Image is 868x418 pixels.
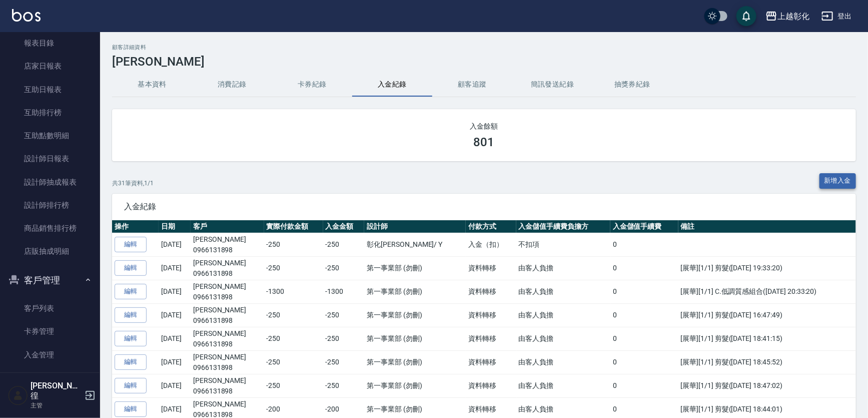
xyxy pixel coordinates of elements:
td: [DATE] [159,303,191,327]
td: -250 [323,374,365,397]
td: [DATE] [159,374,191,397]
button: 簡訊發送紀錄 [512,73,592,97]
td: -250 [323,327,365,350]
th: 備註 [678,220,856,233]
a: 互助排行榜 [4,101,96,124]
td: -1300 [323,280,365,303]
td: -250 [323,350,365,374]
td: 第一事業部 (勿刪) [364,256,466,280]
button: 抽獎券紀錄 [592,73,672,97]
td: -250 [264,350,323,374]
a: 客戶列表 [4,297,96,320]
td: 第一事業部 (勿刪) [364,280,466,303]
button: 卡券紀錄 [272,73,352,97]
th: 入金儲值手續費 [610,220,678,233]
div: 上越彰化 [777,10,809,23]
a: 互助點數明細 [4,124,96,147]
td: -1300 [264,280,323,303]
img: Logo [12,9,41,22]
td: [PERSON_NAME] [191,327,264,350]
td: 第一事業部 (勿刪) [364,350,466,374]
a: 商品銷售排行榜 [4,217,96,240]
button: 客戶管理 [4,267,96,293]
p: 0966131898 [193,339,262,349]
td: 第一事業部 (勿刪) [364,374,466,397]
a: 編輯 [115,354,147,370]
button: 登出 [817,7,856,26]
td: [DATE] [159,233,191,256]
a: 編輯 [115,331,147,346]
a: 卡券管理 [4,320,96,343]
td: -250 [264,327,323,350]
h5: [PERSON_NAME]徨 [31,381,82,401]
p: 0966131898 [193,315,262,326]
p: 0966131898 [193,268,262,279]
h2: 入金餘額 [124,121,844,131]
td: 不扣項 [516,233,610,256]
button: 員工及薪資 [4,370,96,396]
p: 共 31 筆資料, 1 / 1 [112,179,154,188]
p: 主管 [31,401,82,410]
a: 報表目錄 [4,32,96,55]
td: -250 [264,374,323,397]
td: -250 [323,256,365,280]
td: 彰化[PERSON_NAME] / Y [364,233,466,256]
td: 0 [610,350,678,374]
td: [PERSON_NAME] [191,256,264,280]
td: 資料轉移 [466,374,516,397]
th: 操作 [112,220,159,233]
a: 店家日報表 [4,55,96,78]
th: 實際付款金額 [264,220,323,233]
button: 新增入金 [819,173,856,189]
td: [DATE] [159,350,191,374]
h3: 801 [474,135,495,149]
th: 付款方式 [466,220,516,233]
td: [PERSON_NAME] [191,233,264,256]
td: 由客人負擔 [516,256,610,280]
td: [展華][1/1] 剪髮([DATE] 18:47:02) [678,374,856,397]
td: 由客人負擔 [516,350,610,374]
button: 顧客追蹤 [432,73,512,97]
button: 入金紀錄 [352,73,432,97]
td: 由客人負擔 [516,374,610,397]
td: 資料轉移 [466,303,516,327]
td: [展華][1/1] 剪髮([DATE] 19:33:20) [678,256,856,280]
h3: [PERSON_NAME] [112,55,856,69]
td: [展華][1/1] 剪髮([DATE] 18:41:15) [678,327,856,350]
td: [PERSON_NAME] [191,350,264,374]
td: 0 [610,374,678,397]
td: 第一事業部 (勿刪) [364,303,466,327]
button: 基本資料 [112,73,192,97]
a: 入金管理 [4,343,96,366]
td: 0 [610,303,678,327]
th: 日期 [159,220,191,233]
td: [PERSON_NAME] [191,374,264,397]
td: 第一事業部 (勿刪) [364,327,466,350]
p: 0966131898 [193,292,262,302]
th: 入金儲值手續費負擔方 [516,220,610,233]
td: -250 [323,233,365,256]
td: -250 [264,233,323,256]
a: 編輯 [115,307,147,323]
a: 編輯 [115,378,147,393]
th: 客戶 [191,220,264,233]
td: 資料轉移 [466,280,516,303]
a: 編輯 [115,237,147,252]
a: 編輯 [115,260,147,276]
p: 0966131898 [193,245,262,255]
a: 設計師抽成報表 [4,171,96,194]
td: [DATE] [159,256,191,280]
th: 入金金額 [323,220,365,233]
button: save [736,6,756,26]
td: 入金（扣） [466,233,516,256]
td: 資料轉移 [466,327,516,350]
td: 由客人負擔 [516,280,610,303]
td: [DATE] [159,327,191,350]
a: 設計師排行榜 [4,194,96,217]
td: [PERSON_NAME] [191,303,264,327]
td: [展華][1/1] 剪髮([DATE] 16:47:49) [678,303,856,327]
td: 資料轉移 [466,350,516,374]
td: [展華][1/1] 剪髮([DATE] 18:45:52) [678,350,856,374]
td: -250 [323,303,365,327]
th: 設計師 [364,220,466,233]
